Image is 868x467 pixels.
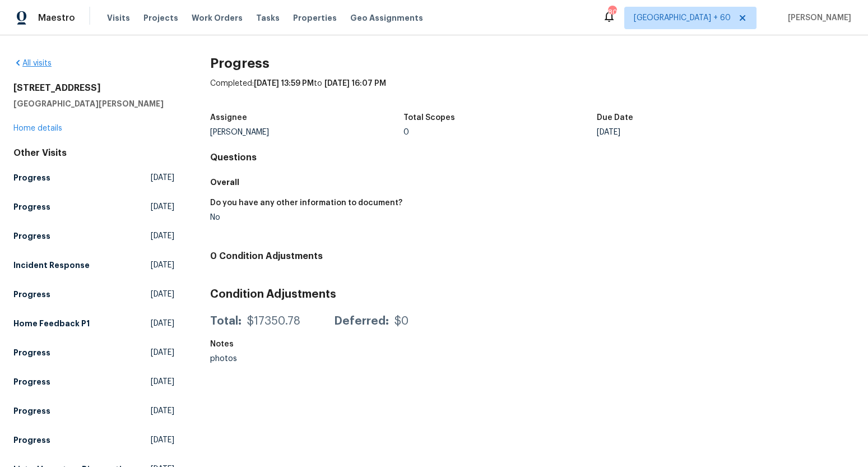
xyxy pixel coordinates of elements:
[13,124,62,132] a: Home details
[151,172,174,183] span: [DATE]
[143,12,178,24] span: Projects
[403,114,455,122] h5: Total Scopes
[13,372,174,392] a: Progress[DATE]
[597,128,790,136] div: [DATE]
[210,340,234,348] h5: Notes
[210,58,855,69] h2: Progress
[783,12,851,24] span: [PERSON_NAME]
[13,201,50,212] h5: Progress
[334,316,389,327] div: Deferred:
[256,14,280,22] span: Tasks
[13,343,174,363] a: Progress[DATE]
[151,230,174,242] span: [DATE]
[210,78,855,107] div: Completed: to
[151,434,174,446] span: [DATE]
[324,80,386,87] span: [DATE] 16:07 PM
[210,128,403,136] div: [PERSON_NAME]
[247,316,300,327] div: $17350.78
[13,82,174,94] h2: [STREET_ADDRESS]
[13,347,50,358] h5: Progress
[634,12,731,24] span: [GEOGRAPHIC_DATA] + 60
[151,405,174,417] span: [DATE]
[151,289,174,300] span: [DATE]
[394,316,409,327] div: $0
[192,12,243,24] span: Work Orders
[13,226,174,246] a: Progress[DATE]
[13,260,90,271] h5: Incident Response
[254,80,314,87] span: [DATE] 13:59 PM
[13,405,50,417] h5: Progress
[210,316,242,327] div: Total:
[151,201,174,212] span: [DATE]
[13,289,50,300] h5: Progress
[151,260,174,271] span: [DATE]
[350,12,423,24] span: Geo Assignments
[13,434,50,446] h5: Progress
[13,318,90,329] h5: Home Feedback P1
[151,318,174,329] span: [DATE]
[13,401,174,421] a: Progress[DATE]
[210,152,855,163] h4: Questions
[597,114,633,122] h5: Due Date
[210,177,855,188] h5: Overall
[13,255,174,275] a: Incident Response[DATE]
[38,12,75,24] span: Maestro
[13,376,50,387] h5: Progress
[210,355,403,363] div: photos
[210,251,855,262] h4: 0 Condition Adjustments
[608,7,616,18] div: 802
[107,12,130,24] span: Visits
[13,313,174,334] a: Home Feedback P1[DATE]
[210,199,402,207] h5: Do you have any other information to document?
[13,172,50,183] h5: Progress
[151,347,174,358] span: [DATE]
[13,230,50,242] h5: Progress
[403,128,597,136] div: 0
[210,114,247,122] h5: Assignee
[151,376,174,387] span: [DATE]
[13,168,174,188] a: Progress[DATE]
[13,98,174,109] h5: [GEOGRAPHIC_DATA][PERSON_NAME]
[293,12,337,24] span: Properties
[210,214,523,221] div: No
[13,147,174,159] div: Other Visits
[13,197,174,217] a: Progress[DATE]
[13,430,174,450] a: Progress[DATE]
[13,284,174,304] a: Progress[DATE]
[13,59,52,67] a: All visits
[210,289,855,300] h3: Condition Adjustments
